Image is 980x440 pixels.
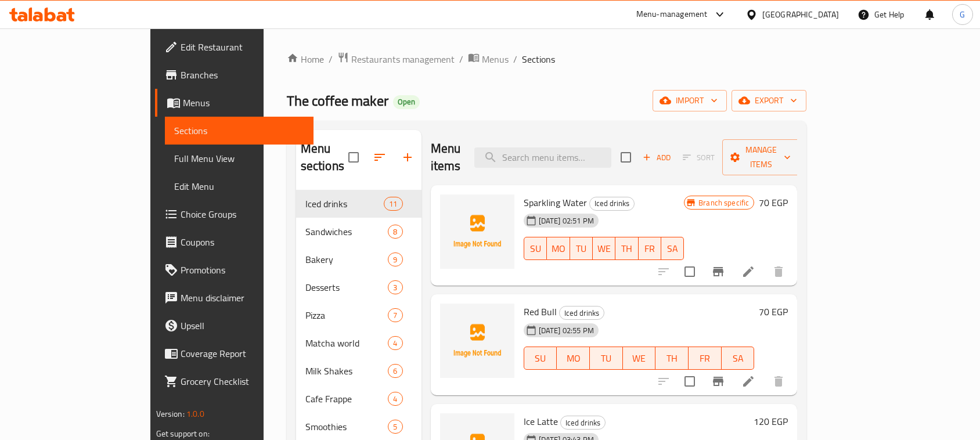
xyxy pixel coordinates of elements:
[575,240,588,257] span: TU
[155,312,314,340] a: Upsell
[570,237,593,260] button: TU
[296,385,421,413] div: Cafe Frappe4
[305,420,388,434] span: Smoothies
[301,140,348,175] h2: Menu sections
[593,237,615,260] button: WE
[388,254,402,265] span: 9
[960,8,965,21] span: G
[388,366,402,377] span: 6
[561,350,585,367] span: MO
[155,200,314,228] a: Choice Groups
[693,350,717,367] span: FR
[155,284,314,312] a: Menu disclaimer
[174,179,305,193] span: Edit Menu
[678,369,702,394] span: Select to update
[765,367,792,395] button: delete
[559,306,604,320] div: Iced drinks
[165,117,314,145] a: Sections
[296,190,421,218] div: Iced drinks11
[641,151,672,164] span: Add
[765,258,792,286] button: delete
[384,197,402,211] div: items
[388,364,402,378] div: items
[384,199,402,210] span: 11
[388,394,402,405] span: 4
[534,325,599,336] span: [DATE] 02:55 PM
[296,301,421,329] div: Pizza7
[186,406,204,421] span: 1.0.0
[155,61,314,89] a: Branches
[560,306,604,320] span: Iced drinks
[181,347,305,360] span: Coverage Report
[482,52,509,66] span: Menus
[524,194,587,211] span: Sparkling Water
[534,215,599,226] span: [DATE] 02:51 PM
[732,90,806,111] button: export
[305,392,388,406] span: Cafe Frappe
[329,52,333,66] li: /
[524,347,557,370] button: SU
[653,90,727,111] button: import
[524,413,558,430] span: Ice Latte
[662,93,718,108] span: import
[468,52,509,67] a: Menus
[388,310,402,321] span: 7
[639,237,661,260] button: FR
[440,304,514,378] img: Red Bull
[181,319,305,333] span: Upsell
[305,225,388,239] span: Sandwiches
[366,143,394,171] span: Sort sections
[741,374,755,388] a: Edit menu item
[305,280,388,294] div: Desserts
[183,96,305,110] span: Menus
[393,95,420,109] div: Open
[296,273,421,301] div: Desserts3
[638,149,675,167] button: Add
[597,240,611,257] span: WE
[560,416,606,430] div: Iced drinks
[305,364,388,378] span: Milk Shakes
[431,140,461,175] h2: Menu items
[678,259,702,284] span: Select to update
[181,68,305,82] span: Branches
[155,256,314,284] a: Promotions
[181,263,305,277] span: Promotions
[561,416,605,430] span: Iced drinks
[704,258,732,286] button: Branch-specific-item
[614,145,638,169] span: Select section
[590,347,623,370] button: TU
[474,147,611,168] input: search
[552,240,565,257] span: MO
[722,139,800,175] button: Manage items
[440,194,514,269] img: Sparkling Water
[305,336,388,350] span: Matcha world
[675,149,722,167] span: Select section first
[296,246,421,273] div: Bakery9
[296,218,421,246] div: Sandwiches8
[181,40,305,54] span: Edit Restaurant
[620,240,633,257] span: TH
[689,347,722,370] button: FR
[388,282,402,293] span: 3
[287,88,388,114] span: The coffee maker
[590,197,634,210] span: Iced drinks
[557,347,590,370] button: MO
[522,52,555,66] span: Sections
[638,149,675,167] span: Add item
[165,145,314,172] a: Full Menu View
[741,93,797,108] span: export
[351,52,455,66] span: Restaurants management
[181,207,305,221] span: Choice Groups
[174,124,305,138] span: Sections
[643,240,657,257] span: FR
[628,350,651,367] span: WE
[394,143,421,171] button: Add section
[524,303,557,320] span: Red Bull
[287,52,807,67] nav: breadcrumb
[722,347,755,370] button: SA
[726,350,750,367] span: SA
[759,194,788,211] h6: 70 EGP
[388,338,402,349] span: 4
